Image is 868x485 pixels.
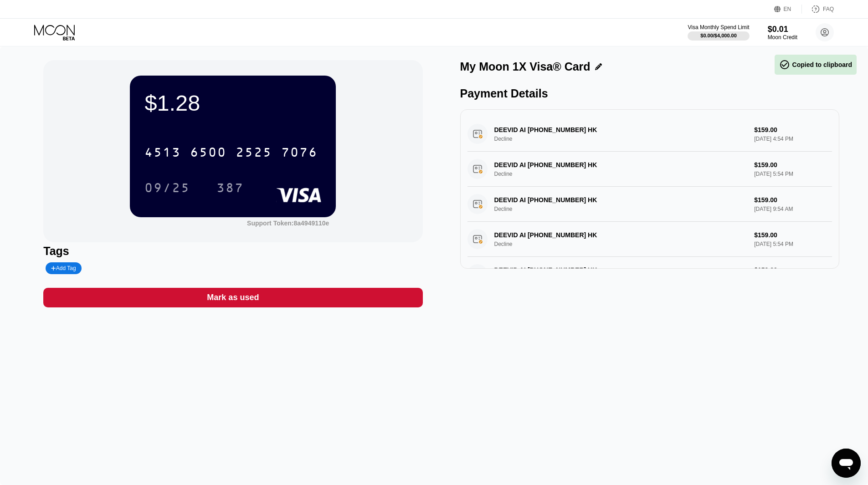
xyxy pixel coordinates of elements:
[144,90,321,116] div: $1.28
[190,146,226,161] div: 6500
[460,60,591,73] div: My Moon 1X Visa® Card
[768,25,797,34] div: $0.01
[779,59,790,70] span: 
[144,182,190,196] div: 09/25
[139,141,323,163] div: 4513650025257076
[779,59,852,70] div: Copied to clipboard
[247,220,329,227] div: Support Token: 8a4949110e
[774,5,802,14] div: EN
[768,25,797,41] div: $0.01Moon Credit
[247,220,329,227] div: Support Token:8a4949110e
[688,24,749,31] div: Visa Monthly Spend Limit
[688,24,749,41] div: Visa Monthly Spend Limit$0.00/$4,000.00
[138,176,197,199] div: 09/25
[236,146,272,161] div: 2525
[144,146,181,161] div: 4513
[216,182,244,196] div: 387
[43,288,422,307] div: Mark as used
[207,292,259,303] div: Mark as used
[281,146,318,161] div: 7076
[823,6,834,12] div: FAQ
[768,34,797,41] div: Moon Credit
[460,87,839,100] div: Payment Details
[46,262,81,274] div: Add Tag
[832,449,861,478] iframe: Button to launch messaging window
[43,245,422,258] div: Tags
[51,265,76,271] div: Add Tag
[784,6,791,12] div: EN
[210,176,251,199] div: 387
[700,33,737,38] div: $0.00 / $4,000.00
[802,5,834,14] div: FAQ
